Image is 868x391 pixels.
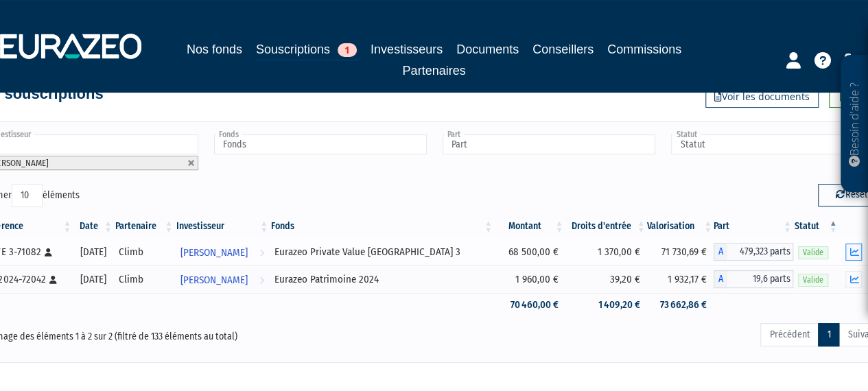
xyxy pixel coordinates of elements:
[371,40,443,59] a: Investisseurs
[714,270,793,288] div: A - Eurazeo Patrimoine 2024
[494,238,565,265] td: 68 500,00 €
[456,40,519,59] a: Documents
[818,323,839,346] a: 1
[114,238,174,265] td: Climb
[274,272,489,287] div: Eurazeo Patrimoine 2024
[12,184,43,207] select: Afficheréléments
[402,61,465,80] a: Partenaires
[647,265,714,293] td: 1 932,17 €
[78,245,110,259] div: [DATE]
[607,40,681,59] a: Commissions
[259,240,264,265] i: Voir l'investisseur
[187,40,242,59] a: Nos fonds
[705,86,819,108] a: Voir les documents
[494,265,565,293] td: 1 960,00 €
[798,246,828,259] span: Valide
[338,43,357,57] span: 1
[714,270,727,288] span: A
[727,243,793,261] span: 479,323 parts
[78,272,110,287] div: [DATE]
[647,215,714,238] th: Valorisation: activer pour trier la colonne par ordre croissant
[727,270,793,288] span: 19,6 parts
[714,243,793,261] div: A - Eurazeo Private Value Europe 3
[714,243,727,261] span: A
[114,215,174,238] th: Partenaire: activer pour trier la colonne par ordre croissant
[793,215,839,238] th: Statut : activer pour trier la colonne par ordre d&eacute;croissant
[714,215,793,238] th: Part: activer pour trier la colonne par ordre croissant
[798,274,828,287] span: Valide
[847,62,863,186] p: Besoin d'aide ?
[180,240,247,265] span: [PERSON_NAME]
[114,265,174,293] td: Climb
[532,40,594,59] a: Conseillers
[270,215,494,238] th: Fonds: activer pour trier la colonne par ordre croissant
[565,293,646,317] td: 1 409,20 €
[494,293,565,317] td: 70 460,00 €
[259,268,264,293] i: Voir l'investisseur
[45,248,52,257] i: [Français] Personne physique
[274,245,489,259] div: Eurazeo Private Value [GEOGRAPHIC_DATA] 3
[174,215,270,238] th: Investisseur: activer pour trier la colonne par ordre croissant
[180,268,247,293] span: [PERSON_NAME]
[174,265,270,293] a: [PERSON_NAME]
[647,293,714,317] td: 73 662,86 €
[565,238,646,265] td: 1 370,00 €
[174,238,270,265] a: [PERSON_NAME]
[256,40,357,61] a: Souscriptions1
[565,215,646,238] th: Droits d'entrée: activer pour trier la colonne par ordre croissant
[647,238,714,265] td: 71 730,69 €
[565,265,646,293] td: 39,20 €
[494,215,565,238] th: Montant: activer pour trier la colonne par ordre croissant
[73,215,115,238] th: Date: activer pour trier la colonne par ordre croissant
[49,276,57,284] i: [Français] Personne physique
